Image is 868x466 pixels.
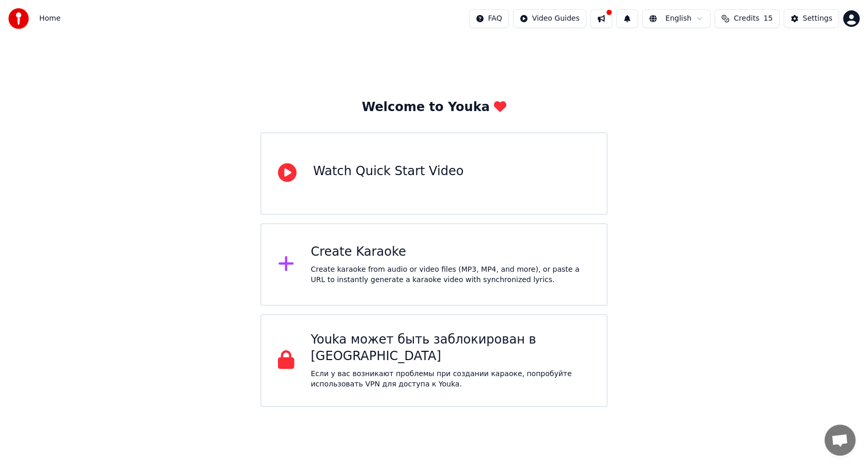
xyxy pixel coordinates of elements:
[311,369,591,390] p: Если у вас возникают проблемы при создании караоке, попробуйте использовать VPN для доступа к Youka.
[825,425,856,456] div: Open chat
[734,13,759,24] span: Credits
[8,8,29,29] img: youka
[715,9,779,28] button: Credits15
[469,9,509,28] button: FAQ
[311,265,591,285] div: Create karaoke from audio or video files (MP3, MP4, and more), or paste a URL to instantly genera...
[362,99,506,116] div: Welcome to Youka
[784,9,839,28] button: Settings
[803,13,832,24] div: Settings
[764,13,773,24] span: 15
[39,13,60,24] nav: breadcrumb
[311,244,591,260] div: Create Karaoke
[39,13,60,24] span: Home
[513,9,586,28] button: Video Guides
[311,332,591,365] div: Youka может быть заблокирован в [GEOGRAPHIC_DATA]
[313,163,463,180] div: Watch Quick Start Video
